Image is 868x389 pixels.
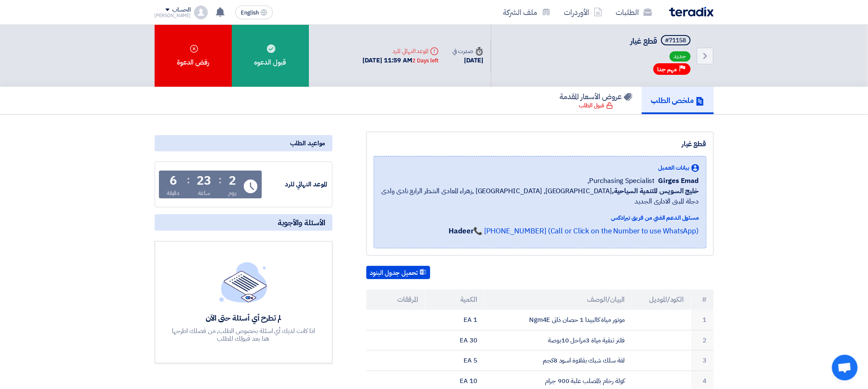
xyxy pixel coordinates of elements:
[170,175,177,187] div: 6
[198,189,210,197] div: ساعة
[235,6,273,19] button: English
[452,47,483,56] div: صدرت في
[167,189,180,197] div: دقيقة
[691,351,714,371] td: 3
[658,65,677,74] span: مهم جدا
[381,186,699,206] span: [GEOGRAPHIC_DATA], [GEOGRAPHIC_DATA] ,زهراء المعادى الشطر الرابع نادى وادى دجلة المبنى الادارى ال...
[691,289,714,310] th: #
[484,330,632,351] td: فلتر تنقية مياة 3مراحل 10بوصة
[631,35,692,47] h5: قطع غيار
[551,87,642,114] a: عروض الأسعار المقدمة قبول الطلب
[155,13,191,18] div: [PERSON_NAME]
[155,25,232,87] div: رفض الدعوة
[669,7,714,17] img: Teradix logo
[588,176,655,186] span: Purchasing Specialist,
[218,172,221,188] div: :
[691,330,714,351] td: 2
[155,135,332,151] div: مواعيد الطلب
[632,289,691,310] th: الكود/الموديل
[609,2,659,22] a: الطلبات
[665,38,686,44] div: #71158
[366,266,430,280] button: تحميل جدول البنود
[642,87,714,114] a: ملخص الطلب
[658,163,690,172] span: بيانات العميل
[219,262,267,302] img: empty_state_list.svg
[631,35,658,47] span: قطع غيار
[691,310,714,330] td: 1
[171,327,316,342] div: اذا كانت لديك أي اسئلة بخصوص الطلب, من فضلك اطرحها هنا بعد قبولك للطلب
[425,289,484,310] th: الكمية
[484,289,632,310] th: البيان/الوصف
[363,47,439,56] div: الموعد النهائي للرد
[651,95,704,105] h5: ملخص الطلب
[194,6,208,19] img: profile_test.png
[229,175,236,187] div: 2
[425,330,484,351] td: 30 EA
[228,189,236,197] div: يوم
[557,2,609,22] a: الأوردرات
[366,289,425,310] th: المرفقات
[560,91,632,101] h5: عروض الأسعار المقدمة
[425,351,484,371] td: 5 EA
[449,226,473,236] strong: Hadeer
[579,101,613,110] div: قبول الطلب
[232,25,309,87] div: قبول الدعوه
[670,51,691,62] span: جديد
[452,56,483,65] div: [DATE]
[263,180,328,189] div: الموعد النهائي للرد
[374,139,706,149] div: قطع غيار
[278,218,326,227] span: الأسئلة والأجوبة
[497,2,557,22] a: ملف الشركة
[241,10,259,16] span: English
[381,213,699,222] div: مسئول الدعم الفني من فريق تيرادكس
[172,6,191,14] div: الحساب
[425,310,484,330] td: 1 EA
[171,313,316,323] div: لم تطرح أي أسئلة حتى الآن
[187,172,190,188] div: :
[474,226,699,236] a: 📞 [PHONE_NUMBER] (Call or Click on the Number to use WhatsApp)
[832,355,858,380] div: Open chat
[197,175,212,187] div: 23
[363,56,439,65] div: [DATE] 11:59 AM
[412,56,439,65] div: 2 Days left
[484,310,632,330] td: موتور مياة كالبيدا 1 حصان ذاتى Ngm4E
[658,176,699,186] span: Girges Emad
[484,351,632,371] td: لفة سلك شبك بقلاوة اسود 8كجم
[612,186,699,196] b: خليج السويس للتنمية السياحية,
